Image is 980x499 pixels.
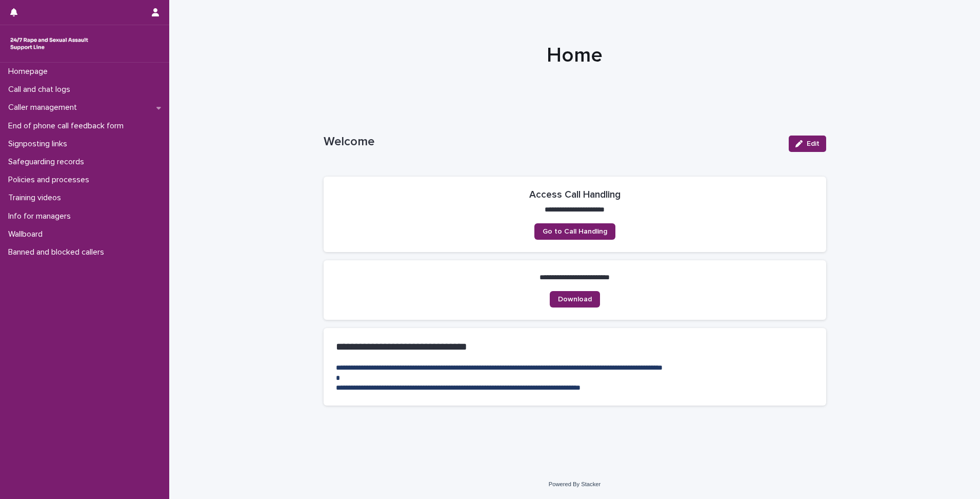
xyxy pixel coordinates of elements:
[543,228,607,235] span: Go to Call Handling
[789,136,826,152] button: Edit
[8,33,90,54] img: rhQMoQhaT3yELyF149Cw
[4,157,92,167] p: Safeguarding records
[550,291,600,308] a: Download
[4,175,97,185] p: Policies and processes
[4,193,69,203] p: Training videos
[534,223,615,240] a: Go to Call Handling
[529,189,621,201] h2: Access Call Handling
[4,229,51,239] p: Wallboard
[4,212,79,221] p: Info for managers
[324,43,826,68] h1: Home
[549,481,601,487] a: Powered By Stacker
[558,296,592,303] span: Download
[324,135,781,149] p: Welcome
[4,121,132,131] p: End of phone call feedback form
[4,139,75,149] p: Signposting links
[4,103,85,112] p: Caller management
[807,140,819,147] span: Edit
[4,67,56,76] p: Homepage
[4,85,78,94] p: Call and chat logs
[4,247,112,257] p: Banned and blocked callers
